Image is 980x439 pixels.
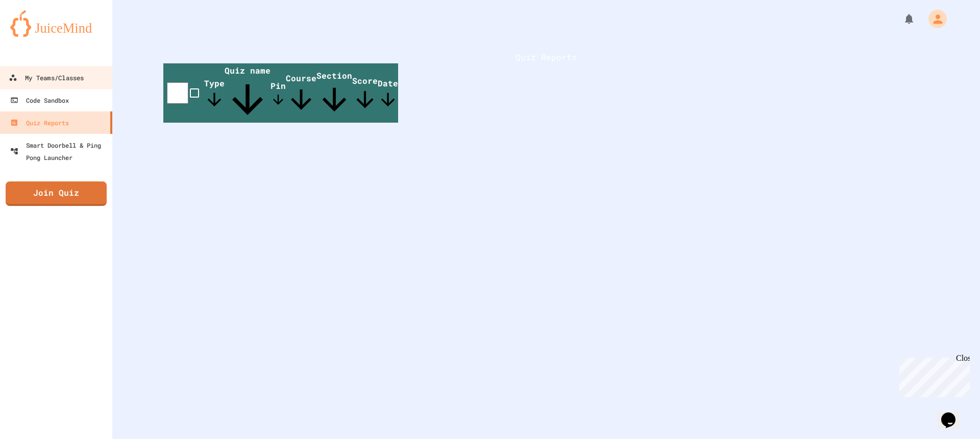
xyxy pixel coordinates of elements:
[9,72,84,84] div: My Teams/Classes
[10,117,69,129] div: Quiz Reports
[225,65,271,123] span: Quiz name
[895,354,970,397] iframe: chat widget
[352,75,378,112] span: Score
[316,70,352,118] span: Section
[271,80,286,107] span: Pin
[204,78,225,110] span: Type
[378,78,398,110] span: Date
[10,94,69,106] div: Code Sandbox
[4,4,70,65] div: Chat with us now!Close
[286,73,316,115] span: Course
[10,139,108,164] div: Smart Doorbell & Ping Pong Launcher
[918,7,949,31] div: My Account
[10,10,102,37] img: logo-orange.svg
[937,398,970,429] iframe: chat widget
[167,82,188,104] input: select all desserts
[6,181,107,206] a: Join Quiz
[163,51,929,63] h1: Quiz Reports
